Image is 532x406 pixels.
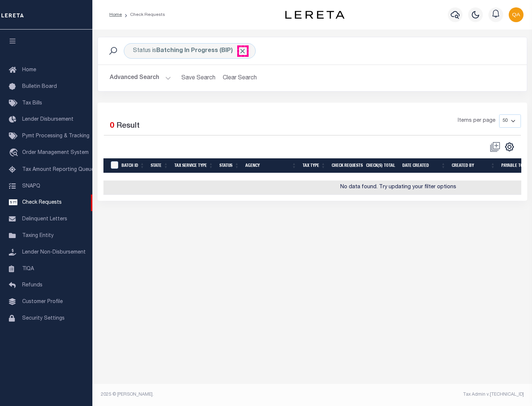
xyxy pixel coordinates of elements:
[22,84,57,89] span: Bulletin Board
[22,167,94,172] span: Tax Amount Reporting Queue
[22,266,34,271] span: TIQA
[216,158,242,173] th: Status: activate to sort column ascending
[318,391,524,398] div: Tax Admin v.[TECHNICAL_ID]
[22,316,65,321] span: Security Settings
[363,158,399,173] th: Check(s) Total
[22,183,40,189] span: SNAPQ
[156,48,246,54] b: Batching In Progress (BIP)
[124,43,256,59] div: Status is
[22,217,67,222] span: Delinquent Letters
[242,158,300,173] th: Agency: activate to sort column ascending
[171,158,216,173] th: Tax Service Type: activate to sort column ascending
[509,7,524,22] img: svg+xml;base64,PHN2ZyB4bWxucz0iaHR0cDovL3d3dy53My5vcmcvMjAwMC9zdmciIHBvaW50ZXItZXZlbnRzPSJub25lIi...
[458,117,495,125] span: Items per page
[399,158,449,173] th: Date Created: activate to sort column ascending
[22,200,62,205] span: Check Requests
[22,68,36,73] span: Home
[119,158,148,173] th: Batch Id: activate to sort column ascending
[148,158,171,173] th: State: activate to sort column ascending
[449,158,498,173] th: Created By: activate to sort column ascending
[22,250,86,255] span: Lender Non-Disbursement
[177,71,220,85] button: Save Search
[110,122,114,130] span: 0
[22,117,74,122] span: Lender Disbursement
[22,299,63,304] span: Customer Profile
[9,148,21,158] i: travel_explore
[22,150,89,155] span: Order Management System
[300,158,329,173] th: Tax Type: activate to sort column ascending
[329,158,363,173] th: Check Requests
[220,71,260,85] button: Clear Search
[110,71,171,85] button: Advanced Search
[22,101,42,106] span: Tax Bills
[285,11,344,19] img: logo-dark.svg
[122,11,165,18] li: Check Requests
[116,120,140,132] label: Result
[22,134,89,139] span: Pymt Processing & Tracking
[239,47,246,55] span: Click to Remove
[22,233,54,238] span: Taxing Entity
[109,13,122,17] a: Home
[95,391,313,398] div: 2025 © [PERSON_NAME].
[22,283,42,288] span: Refunds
